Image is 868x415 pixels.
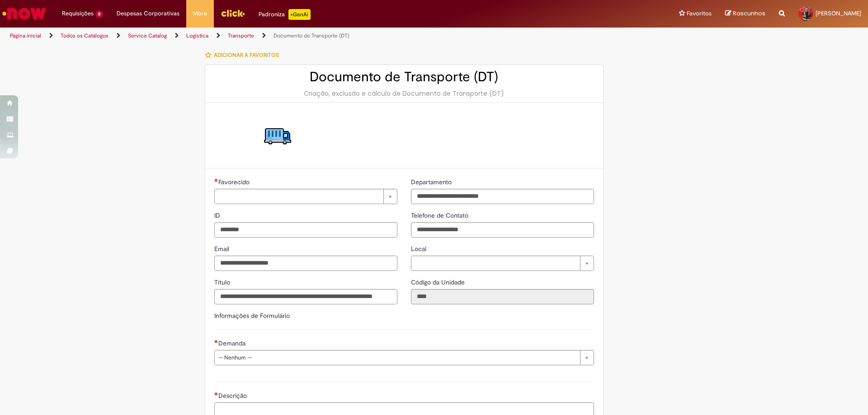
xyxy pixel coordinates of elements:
label: Somente leitura - Código da Unidade [411,278,467,287]
span: Demanda [218,339,247,347]
img: click_logo_yellow_360x200.png [221,6,245,20]
input: Telefone de Contato [411,222,594,238]
span: 8 [95,10,103,18]
span: ID [214,211,222,219]
span: Necessários - Favorecido [218,178,251,186]
a: Documento de Transporte (DT) [274,32,349,39]
span: Título [214,278,232,286]
label: Informações de Formulário [214,312,290,320]
span: Departamento [411,178,453,186]
h2: Documento de Transporte (DT) [214,70,594,84]
span: Email [214,245,231,253]
input: Email [214,256,397,271]
span: [PERSON_NAME] [816,9,861,17]
div: Padroniza [259,9,311,20]
span: Favoritos [687,9,712,18]
input: Título [214,289,397,304]
input: ID [214,222,397,238]
span: Necessários [214,340,218,343]
span: Rascunhos [733,9,765,18]
span: Telefone de Contato [411,211,470,219]
span: Adicionar a Favoritos [214,51,279,59]
button: Adicionar a Favoritos [205,46,284,65]
span: Necessários [214,178,218,182]
span: Despesas Corporativas [117,9,179,18]
span: Descrição [218,392,249,400]
a: Transporte [228,32,254,39]
a: Limpar campo Favorecido [214,189,397,204]
span: -- Nenhum -- [218,350,576,365]
input: Código da Unidade [411,289,594,304]
a: Rascunhos [725,9,765,18]
span: Necessários [214,392,218,396]
a: Service Catalog [128,32,167,39]
a: Logistica [186,32,208,39]
ul: Trilhas de página [7,28,572,44]
p: +GenAi [288,9,311,20]
a: Página inicial [10,32,41,39]
div: Criação, exclusão e cálculo de Documento de Transporte (DT) [214,89,594,98]
a: Todos os Catálogos [61,32,108,39]
span: More [193,9,207,18]
input: Departamento [411,189,594,204]
span: Requisições [62,9,94,18]
img: Documento de Transporte (DT) [263,121,292,150]
img: ServiceNow [1,5,47,23]
a: Limpar campo Local [411,256,594,271]
span: Local [411,245,428,253]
